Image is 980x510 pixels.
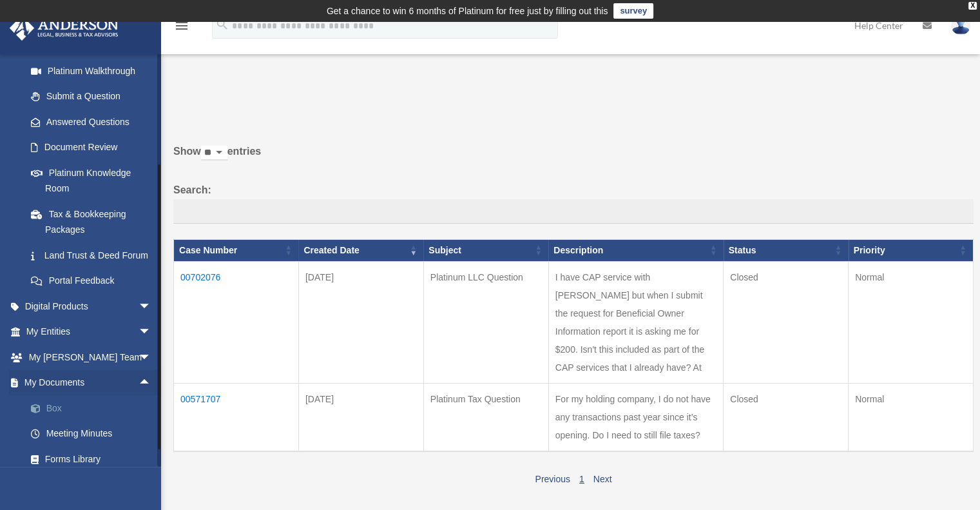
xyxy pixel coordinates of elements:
th: Status: activate to sort column ascending [724,239,849,261]
a: survey [613,3,653,19]
select: Showentries [201,146,227,161]
td: 00702076 [174,261,299,383]
td: Closed [724,383,849,451]
td: Normal [849,261,974,383]
th: Created Date: activate to sort column ascending [298,239,423,261]
th: Subject: activate to sort column ascending [423,239,548,261]
a: menu [174,23,189,34]
a: Digital Productsarrow_drop_down [9,293,171,319]
a: Land Trust & Deed Forum [18,242,164,268]
th: Description: activate to sort column ascending [548,239,723,261]
span: arrow_drop_down [139,344,164,371]
a: Forms Library [18,446,171,472]
span: arrow_drop_up [139,370,164,397]
a: Platinum Walkthrough [18,58,164,84]
th: Priority: activate to sort column ascending [849,239,974,261]
a: Meeting Minutes [18,421,171,447]
td: For my holding company, I do not have any transactions past year since it’s opening. Do I need to... [548,383,723,451]
td: [DATE] [298,261,423,383]
td: Closed [724,261,849,383]
td: I have CAP service with [PERSON_NAME] but when I submit the request for Beneficial Owner Informat... [548,261,723,383]
th: Case Number: activate to sort column ascending [174,239,299,261]
td: [DATE] [298,383,423,451]
td: Platinum LLC Question [423,261,548,383]
a: Next [593,474,612,484]
span: arrow_drop_down [139,319,164,346]
a: Document Review [18,135,164,161]
a: Answered Questions [18,109,158,135]
div: Get a chance to win 6 months of Platinum for free just by filling out this [327,3,608,19]
img: Anderson Advisors Platinum Portal [6,15,122,41]
a: My Documentsarrow_drop_up [9,370,171,396]
i: menu [174,18,189,34]
a: Previous [535,474,570,484]
div: close [968,2,977,10]
a: Tax & Bookkeeping Packages [18,201,164,242]
span: arrow_drop_down [139,293,164,320]
img: User Pic [951,16,970,35]
a: Submit a Question [18,84,164,110]
td: Platinum Tax Question [423,383,548,451]
a: Portal Feedback [18,268,164,294]
a: My Entitiesarrow_drop_down [9,319,171,345]
a: Platinum Knowledge Room [18,160,164,201]
a: Box [18,395,171,421]
a: 1 [579,474,584,484]
label: Show entries [173,142,974,173]
td: Normal [849,383,974,451]
label: Search: [173,181,974,224]
i: search [215,17,229,32]
td: 00571707 [174,383,299,451]
a: My [PERSON_NAME] Teamarrow_drop_down [9,344,171,370]
input: Search: [173,199,974,224]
